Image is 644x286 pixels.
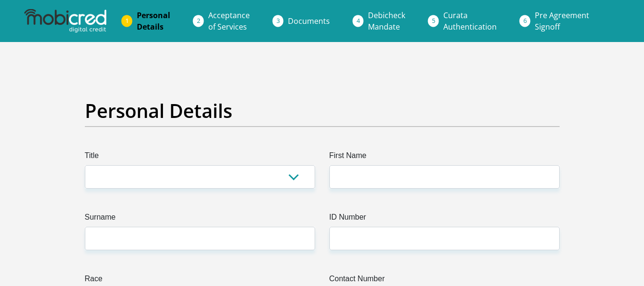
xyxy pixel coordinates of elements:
span: Personal Details [137,10,170,32]
h2: Personal Details [85,99,560,122]
label: Title [85,150,315,165]
span: Curata Authentication [443,10,497,32]
label: Surname [85,212,315,227]
span: Documents [288,16,330,26]
span: Pre Agreement Signoff [535,10,589,32]
a: DebicheckMandate [360,6,413,36]
a: PersonalDetails [129,6,178,36]
span: Debicheck Mandate [368,10,405,32]
a: Acceptanceof Services [201,6,257,36]
span: Acceptance of Services [208,10,250,32]
a: CurataAuthentication [436,6,504,36]
img: mobicred logo [24,9,106,33]
input: Surname [85,227,315,250]
input: First Name [329,165,560,189]
label: First Name [329,150,560,165]
a: Pre AgreementSignoff [527,6,597,36]
label: ID Number [329,212,560,227]
input: ID Number [329,227,560,250]
a: Documents [280,11,337,31]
